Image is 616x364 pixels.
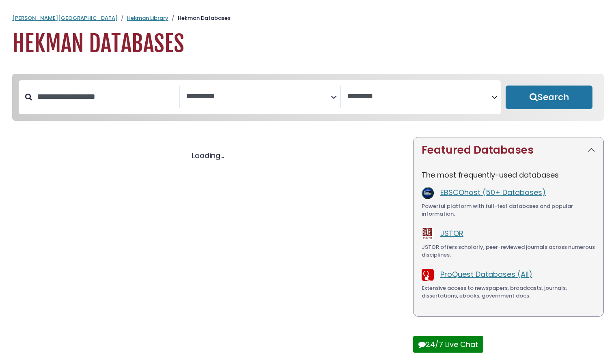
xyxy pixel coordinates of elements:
li: Hekman Databases [168,14,230,22]
div: Extensive access to newspapers, broadcasts, journals, dissertations, ebooks, government docs. [422,284,595,300]
div: JSTOR offers scholarly, peer-reviewed journals across numerous disciplines. [422,243,595,259]
nav: breadcrumb [12,14,604,22]
div: Loading... [12,150,403,161]
button: Featured Databases [414,137,603,163]
p: The most frequently-used databases [422,169,595,180]
textarea: Search [186,92,331,101]
a: ProQuest Databases (All) [440,269,532,279]
button: Submit for Search Results [506,86,592,109]
a: [PERSON_NAME][GEOGRAPHIC_DATA] [12,14,118,22]
button: 24/7 Live Chat [413,336,483,353]
div: Powerful platform with full-text databases and popular information. [422,202,595,218]
a: EBSCOhost (50+ Databases) [440,187,546,197]
a: Hekman Library [127,14,168,22]
textarea: Search [347,92,492,101]
h1: Hekman Databases [12,30,604,58]
a: JSTOR [440,228,463,238]
nav: Search filters [12,74,604,121]
input: Search database by title or keyword [32,90,179,103]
